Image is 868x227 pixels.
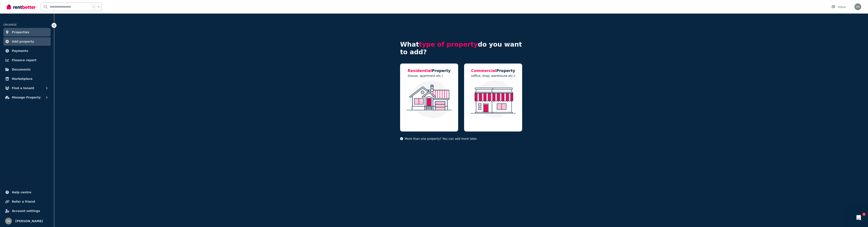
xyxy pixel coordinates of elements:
[98,5,99,8] span: k
[471,74,515,78] p: (office, shop, warehouse etc.)
[468,80,518,118] img: Commercial Property
[12,199,35,204] span: Refer a friend
[854,213,864,223] iframe: Intercom live chat
[419,41,478,48] span: type of property
[3,47,51,55] a: Payments
[12,95,41,100] span: Manage Property
[12,86,34,91] span: Find a tenant
[3,84,51,92] button: Find a tenant
[3,75,51,83] a: Marketplace
[3,188,51,197] a: Help centre
[400,137,522,141] p: More than one property? You can add more later.
[408,74,451,78] p: (house, apartment etc.)
[3,23,17,26] span: ORGANISE
[12,39,34,44] span: Add property
[12,48,28,53] span: Payments
[3,65,51,74] a: Documents
[3,28,51,36] a: Properties
[831,5,846,9] div: Inbox
[12,30,29,35] span: Properties
[15,219,43,224] span: [PERSON_NAME]
[12,208,40,213] span: Account settings
[3,207,51,215] a: Account settings
[471,68,515,74] h5: Property
[5,218,12,224] img: Simon Walker
[400,41,522,56] h4: What do you want to add?
[404,80,454,118] img: Residential Property
[3,37,51,46] a: Add property
[3,197,51,206] a: Refer a friend
[12,58,36,63] span: Finance report
[862,213,866,216] span: 1
[3,56,51,64] a: Finance report
[471,68,496,73] span: Commercial
[12,190,31,195] span: Help centre
[408,68,451,74] h5: Property
[12,67,31,72] span: Documents
[7,4,36,10] img: RentBetter
[408,68,432,73] span: Residential
[3,93,51,102] button: Manage Property
[854,3,861,10] img: Simon Walker
[12,76,32,81] span: Marketplace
